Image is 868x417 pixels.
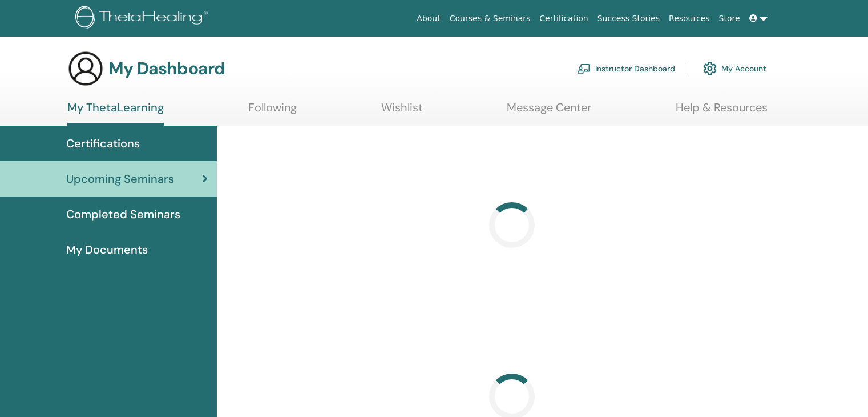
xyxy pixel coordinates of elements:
a: Courses & Seminars [445,8,535,29]
a: Instructor Dashboard [577,56,675,81]
a: Wishlist [381,101,423,123]
img: logo.png [75,6,212,31]
img: chalkboard-teacher.svg [577,63,591,74]
span: Upcoming Seminars [66,170,174,187]
a: Certification [535,8,592,29]
a: My ThetaLearning [67,101,164,126]
span: Certifications [66,135,140,152]
a: My Account [703,56,766,81]
a: Resources [664,8,714,29]
span: Completed Seminars [66,206,180,223]
a: Help & Resources [676,101,768,123]
span: My Documents [66,241,148,258]
a: Success Stories [593,8,664,29]
img: cog.svg [703,59,717,78]
a: Message Center [507,101,591,123]
h3: My Dashboard [108,58,225,79]
a: About [412,8,445,29]
img: generic-user-icon.jpg [67,50,104,87]
a: Store [714,8,745,29]
a: Following [248,101,297,123]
